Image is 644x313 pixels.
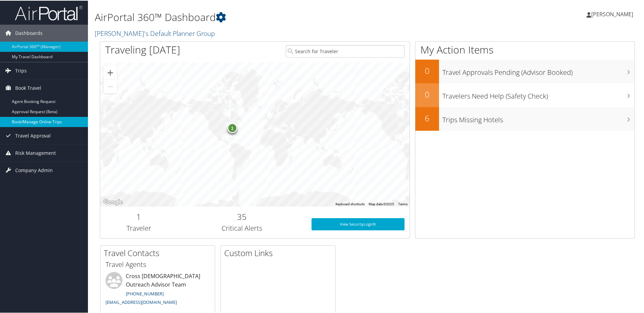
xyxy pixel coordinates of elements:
[15,62,27,79] span: Trips
[336,201,365,206] button: Keyboard shortcuts
[415,106,635,130] a: 6Trips Missing Hotels
[415,83,635,106] a: 0Travelers Need Help (Safety Check)
[224,247,335,258] h2: Custom Links
[369,202,394,205] span: Map data ©2025
[415,88,439,100] h2: 0
[15,161,53,178] span: Company Admin
[106,259,210,269] h3: Travel Agents
[102,197,124,206] img: Google
[415,59,635,83] a: 0Travel Approvals Pending (Advisor Booked)
[15,4,83,20] img: airportal-logo.png
[442,64,635,77] h3: Travel Approvals Pending (Advisor Booked)
[415,64,439,76] h2: 0
[442,111,635,124] h3: Trips Missing Hotels
[15,127,51,144] span: Travel Approval
[398,202,408,205] a: Terms (opens in new tab)
[95,28,216,37] a: [PERSON_NAME]'s Default Planner Group
[105,223,172,232] h3: Traveler
[106,298,177,305] a: [EMAIL_ADDRESS][DOMAIN_NAME]
[103,65,117,79] button: Zoom in
[105,42,180,56] h1: Traveling [DATE]
[103,79,117,93] button: Zoom out
[442,87,635,100] h3: Travelers Need Help (Safety Check)
[104,247,215,258] h2: Travel Contacts
[183,223,301,232] h3: Critical Alerts
[126,290,164,296] a: [PHONE_NUMBER]
[15,24,43,41] span: Dashboards
[415,42,635,56] h1: My Action Items
[586,3,640,24] a: [PERSON_NAME]
[102,197,124,206] a: Open this area in Google Maps (opens a new window)
[312,217,405,230] a: View SecurityLogic®
[15,79,41,96] span: Book Travel
[15,144,56,161] span: Risk Management
[95,9,458,24] h1: AirPortal 360™ Dashboard
[415,112,439,123] h2: 6
[183,210,301,222] h2: 35
[102,271,213,308] li: Cross [DEMOGRAPHIC_DATA] Outreach Advisor Team
[286,44,405,57] input: Search for Traveler
[227,122,237,132] div: 1
[105,210,172,222] h2: 1
[591,10,633,17] span: [PERSON_NAME]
